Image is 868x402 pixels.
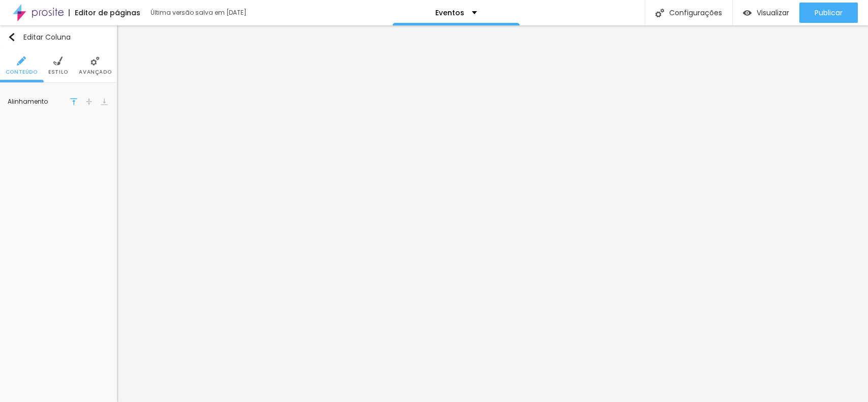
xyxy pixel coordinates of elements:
img: Icone [53,56,63,66]
img: Icone [8,33,16,41]
img: Icone [655,9,664,17]
img: move-up-1.svg [70,98,77,105]
p: Eventos [435,9,464,16]
img: Icone [91,56,100,66]
img: shrink-vertical-1.svg [85,98,93,105]
img: view-1.svg [743,9,752,17]
div: Alinhamento [8,99,69,105]
div: Última versão salva em [DATE] [151,10,267,16]
span: Avançado [79,70,111,75]
button: Visualizar [733,3,799,23]
img: move-down-1.svg [101,98,108,105]
div: Editar Coluna [8,33,71,41]
span: Conteúdo [6,70,38,75]
span: Estilo [48,70,68,75]
img: Icone [17,56,26,66]
span: Visualizar [757,9,789,17]
button: Publicar [799,3,858,23]
div: Editor de páginas [69,9,140,16]
span: Publicar [815,9,843,17]
iframe: Editor [117,25,868,402]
